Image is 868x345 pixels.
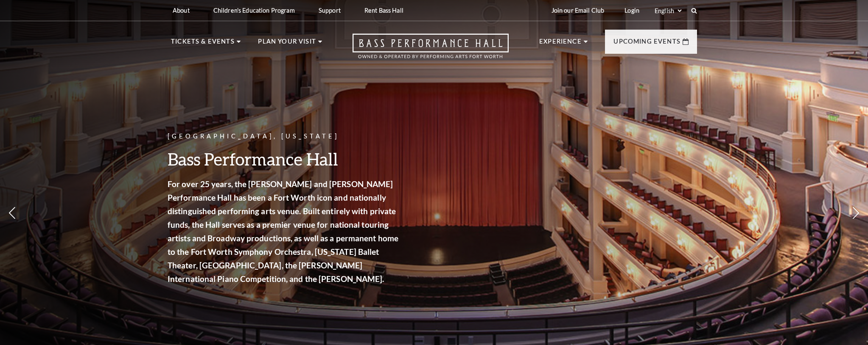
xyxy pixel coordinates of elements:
[613,36,680,52] p: Upcoming Events
[168,179,398,284] strong: For over 25 years, the [PERSON_NAME] and [PERSON_NAME] Performance Hall has been a Fort Worth ico...
[364,7,403,14] p: Rent Bass Hall
[173,7,190,14] p: About
[168,131,401,142] p: [GEOGRAPHIC_DATA], [US_STATE]
[539,36,582,52] p: Experience
[213,7,295,14] p: Children's Education Program
[171,36,235,52] p: Tickets & Events
[168,148,401,170] h3: Bass Performance Hall
[653,7,683,15] select: Select:
[258,36,316,52] p: Plan Your Visit
[319,7,341,14] p: Support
